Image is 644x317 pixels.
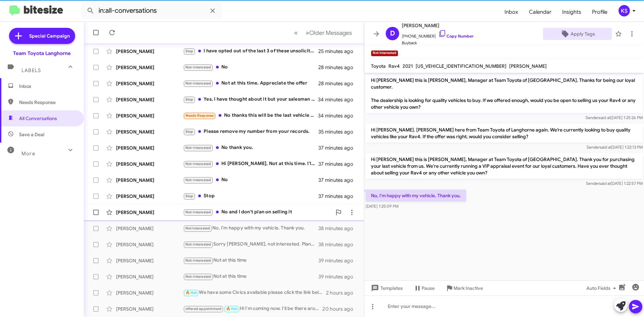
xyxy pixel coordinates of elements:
[366,124,643,143] p: Hi [PERSON_NAME]. [PERSON_NAME] here from Team Toyota of Langhorne again. We’re currently looking...
[499,2,524,22] a: Inbox
[21,151,35,157] span: More
[185,194,194,198] span: Stop
[21,67,41,73] span: Labels
[587,2,613,22] a: Profile
[318,161,359,167] div: 37 minutes ago
[183,224,318,232] div: No, I'm happy with my vehicle. Thank you.
[185,113,214,118] span: Needs Response
[388,63,400,69] span: Rav4
[318,145,359,151] div: 37 minutes ago
[509,63,547,69] span: [PERSON_NAME]
[318,128,359,135] div: 35 minutes ago
[185,129,194,134] span: Stop
[586,282,619,294] span: Auto Fields
[185,258,211,263] span: Not-Interested
[183,47,318,55] div: I have opted out of the last 3 of these unsolicited texts. Please remove my number from this program
[116,48,183,55] div: [PERSON_NAME]
[116,177,183,183] div: [PERSON_NAME]
[318,64,359,71] div: 28 minutes ago
[318,112,359,119] div: 34 minutes ago
[185,49,194,53] span: Stop
[185,307,222,311] span: offered appointment
[183,241,318,248] div: Sorry [PERSON_NAME], not interested. Planning to hold on to this car for at least a decade more
[185,242,211,247] span: Not-Interested
[185,210,211,214] span: Not-Interested
[599,181,611,186] span: said at
[185,65,211,69] span: Not-Interested
[183,80,318,87] div: Not at this time. Appreciate the offer
[581,282,624,294] button: Auto Fields
[290,26,356,40] nav: Page navigation example
[183,289,326,297] div: We have some Civics available please click the link below: [URL][DOMAIN_NAME]
[185,226,210,230] span: Not Interested
[557,2,587,22] a: Insights
[371,50,398,56] small: Not Interested
[13,50,71,57] div: Team Toyota Langhorne
[19,115,57,122] span: All Conversations
[116,96,183,103] div: [PERSON_NAME]
[586,115,643,120] span: Sender [DATE] 1:25:26 PM
[318,177,359,183] div: 37 minutes ago
[402,21,474,30] span: [PERSON_NAME]
[116,273,183,280] div: [PERSON_NAME]
[185,81,211,86] span: Not-Interested
[318,225,359,232] div: 38 minutes ago
[19,83,76,90] span: Inbox
[402,63,413,69] span: 2021
[600,145,611,150] span: said at
[116,306,183,312] div: [PERSON_NAME]
[599,115,610,120] span: said at
[81,3,222,19] input: Search
[366,204,398,209] span: [DATE] 1:25:09 PM
[116,209,183,216] div: [PERSON_NAME]
[326,289,359,296] div: 2 hours ago
[183,257,318,264] div: Not at this time
[116,112,183,119] div: [PERSON_NAME]
[364,282,408,294] button: Templates
[183,192,318,200] div: Stop
[226,307,237,311] span: 🔥 Hot
[116,289,183,296] div: [PERSON_NAME]
[366,153,643,179] p: Hi [PERSON_NAME] this is [PERSON_NAME], Manager at Team Toyota of [GEOGRAPHIC_DATA]. Thank you fo...
[29,33,70,39] span: Special Campaign
[318,273,359,280] div: 39 minutes ago
[619,5,630,16] div: KS
[318,80,359,87] div: 28 minutes ago
[318,241,359,248] div: 38 minutes ago
[524,2,557,22] a: Calendar
[294,29,298,37] span: «
[185,97,194,102] span: Stop
[318,193,359,200] div: 37 minutes ago
[402,40,474,46] span: Buyback
[183,144,318,152] div: No thank you.
[116,80,183,87] div: [PERSON_NAME]
[438,34,474,39] a: Copy Number
[366,190,466,202] p: No, I'm happy with my vehicle. Thank you.
[183,63,318,71] div: No
[322,306,359,312] div: 20 hours ago
[402,30,474,40] span: [PHONE_NUMBER]
[408,282,440,294] button: Pause
[306,29,309,37] span: »
[185,146,211,150] span: Not-Interested
[416,63,506,69] span: [US_VEHICLE_IDENTIFICATION_NUMBER]
[318,96,359,103] div: 34 minutes ago
[116,257,183,264] div: [PERSON_NAME]
[116,64,183,71] div: [PERSON_NAME]
[390,28,395,39] span: D
[116,145,183,151] div: [PERSON_NAME]
[613,5,637,16] button: KS
[183,273,318,280] div: Not at this time
[183,112,318,119] div: No thanks this will be the last vehicle I own, hopefully!
[422,282,435,294] span: Pause
[309,29,352,37] span: Older Messages
[185,162,211,166] span: Not-Interested
[185,290,197,295] span: 🔥 Hot
[183,176,318,184] div: No
[183,305,322,313] div: Hi I'm coming now. I'll be there around 615 if you have any availability
[318,257,359,264] div: 39 minutes ago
